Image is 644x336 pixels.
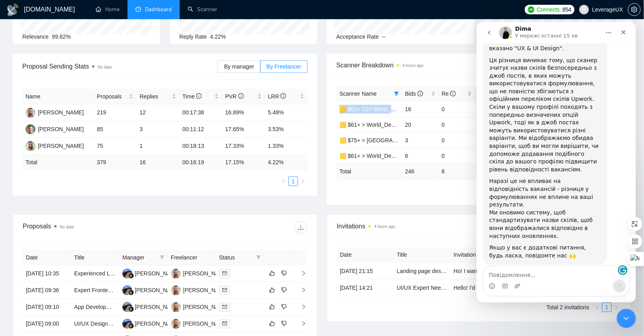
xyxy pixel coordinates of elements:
[136,89,179,104] th: Replies
[224,63,254,70] span: By manager
[26,141,35,151] img: RL
[595,305,600,310] span: left
[23,316,71,332] td: [DATE] 09:00
[451,247,508,263] th: Invitation Letter
[179,121,222,138] td: 00:11:12
[179,155,222,170] td: 00:16:19
[128,307,134,312] img: gigradar-bm.png
[402,132,439,148] td: 3
[135,269,181,278] div: [PERSON_NAME]
[537,5,561,14] span: Connects:
[256,255,261,260] span: filter
[475,117,512,132] td: 5.00%
[122,319,132,329] img: AA
[475,132,512,148] td: 0.00%
[222,155,265,170] td: 17.15 %
[13,155,124,218] div: Наразі це не впливає на відповідність вакансій - різниця у формулюваннях не вплине на ваші резуль...
[97,92,127,101] span: Proposals
[593,303,602,312] li: Previous Page
[168,250,216,265] th: Freelancer
[298,177,308,186] li: Next Page
[210,33,226,40] span: 4.22%
[394,91,399,96] span: filter
[222,305,227,309] span: mail
[122,287,181,293] a: AA[PERSON_NAME]
[281,270,287,277] span: dislike
[183,93,202,100] span: Time
[628,6,640,13] span: setting
[71,299,119,316] td: App Development for Social Coordination Platform
[475,148,512,163] td: 0.00%
[439,163,475,179] td: 8
[439,132,475,148] td: 0
[394,247,451,263] th: Title
[269,320,275,327] span: like
[222,271,227,276] span: mail
[7,244,153,258] textarea: Повідомлення...
[289,177,298,186] a: 1
[405,90,423,97] span: Bids
[94,121,136,138] td: 85
[593,303,602,312] button: left
[617,309,636,328] iframe: Intercom live chat
[268,93,287,100] span: LRR
[135,286,181,295] div: [PERSON_NAME]
[171,270,229,276] a: AK[PERSON_NAME]
[183,269,229,278] div: [PERSON_NAME]
[13,35,124,152] div: Ця різниця виникає тому, що сканер зчитує назви скілів безпосередньо з джоб постів, в яких можуть...
[402,101,439,117] td: 16
[38,141,84,150] div: [PERSON_NAME]
[225,93,244,100] span: PVR
[222,121,265,138] td: 17.65%
[279,302,289,312] button: dislike
[145,6,172,13] span: Dashboard
[418,91,423,96] span: info-circle
[71,282,119,299] td: Expert Frontend Engineer (CSS, JavaScript, HTMX) for Small Web Application
[122,302,132,312] img: AA
[222,288,227,293] span: mail
[183,303,229,311] div: [PERSON_NAME]
[23,265,71,282] td: [DATE] 10:35
[22,155,94,170] td: Total
[71,316,119,332] td: UI/UX Designer for WSO2 Conference Micro App (Super App Integration)
[38,261,44,267] button: Завантажити вкладений файл
[71,250,119,265] th: Title
[295,287,306,293] span: right
[612,303,621,312] button: right
[135,319,181,328] div: [PERSON_NAME]
[23,250,71,265] th: Date
[52,33,71,40] span: 99.82%
[196,93,202,99] span: info-circle
[94,138,136,155] td: 75
[122,285,132,295] img: AA
[94,104,136,121] td: 219
[26,124,35,134] img: TV
[340,90,377,97] span: Scanner Name
[22,33,49,40] span: Relevance
[397,285,522,291] a: UI/UX Expert Needed for PowerPoint Slide Design
[267,302,277,312] button: like
[603,303,611,312] a: 1
[337,263,394,279] td: [DATE] 21:15
[402,63,424,68] time: 4 hours ago
[563,5,571,14] span: 854
[612,303,621,312] li: Next Page
[300,179,305,184] span: right
[265,121,308,138] td: 3.53%
[26,109,84,115] a: AK[PERSON_NAME]
[135,6,141,12] span: dashboard
[402,148,439,163] td: 6
[475,163,512,179] td: 17.48 %
[238,93,244,99] span: info-circle
[269,304,275,310] span: like
[179,33,207,40] span: Reply Rate
[22,61,218,71] span: Proposal Sending Stats
[340,153,475,159] a: 🟨 $61+ > World_Design Only_Roman-UX/UI_General
[26,108,35,118] img: AK
[265,104,308,121] td: 5.48%
[337,221,621,231] span: Invitations
[23,299,71,316] td: [DATE] 09:10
